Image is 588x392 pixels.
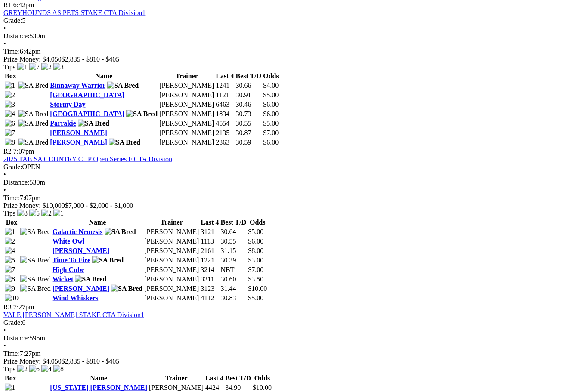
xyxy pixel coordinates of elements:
div: 530m [3,32,585,40]
a: Wicket [53,275,74,283]
span: $7,000 - $2,000 - $1,000 [65,202,133,209]
span: Grade: [3,163,22,170]
td: 30.55 [235,119,262,128]
span: $7.00 [248,266,263,273]
img: 3 [5,101,15,108]
img: SA Bred [18,110,49,118]
td: 31.15 [220,247,247,255]
div: 5 [3,17,585,25]
td: [PERSON_NAME] [144,247,199,255]
td: 1113 [200,237,219,246]
img: 8 [5,275,15,283]
td: 31.44 [220,284,247,293]
th: Last 4 [205,374,224,383]
span: 7:27pm [13,303,34,311]
div: 7:27pm [3,350,585,358]
a: Time To Fire [53,256,90,264]
div: Prize Money: $4,050 [3,56,585,63]
span: • [3,342,6,349]
div: 7:07pm [3,194,585,202]
span: • [3,327,6,334]
th: Best T/D [225,374,251,383]
td: [PERSON_NAME] [149,383,204,392]
td: 1221 [200,256,219,265]
img: 1 [17,63,28,71]
img: 3 [53,63,64,71]
td: 30.55 [220,237,247,246]
a: Binnaway Warrior [50,82,105,89]
img: 4 [41,365,52,373]
a: 2025 TAB SA COUNTRY CUP Open Series F CTA Division [3,155,172,163]
img: 1 [5,384,15,392]
td: 30.73 [235,110,262,118]
a: GREYHOUNDS AS PETS STAKE CTA Division1 [3,9,145,16]
div: OPEN [3,163,585,171]
td: 34.90 [225,383,251,392]
img: 2 [5,91,15,99]
img: 5 [29,210,40,217]
span: $5.00 [263,120,279,127]
th: Odds [252,374,272,383]
span: Box [6,219,18,226]
img: SA Bred [18,120,49,127]
a: Wind Whiskers [53,294,99,302]
span: R1 [3,1,12,9]
a: [PERSON_NAME] [53,247,109,254]
img: SA Bred [20,275,51,283]
th: Name [50,374,148,383]
img: 7 [5,129,15,137]
td: 30.46 [235,100,262,109]
img: 8 [17,210,28,217]
span: $4.00 [263,82,279,89]
img: 4 [5,247,15,255]
span: • [3,186,6,194]
span: Box [5,72,16,80]
img: 1 [53,210,64,217]
td: 3311 [200,275,219,284]
img: SA Bred [92,256,124,264]
td: [PERSON_NAME] [159,129,214,137]
td: [PERSON_NAME] [159,138,214,147]
td: [PERSON_NAME] [144,294,199,302]
span: $3.00 [248,256,263,264]
td: 4424 [205,383,224,392]
span: $8.00 [248,247,263,254]
td: 30.91 [235,91,262,99]
a: High Cube [53,266,84,273]
img: 6 [5,120,15,127]
span: Time: [3,48,20,55]
img: 8 [53,365,64,373]
span: Tips [3,210,15,217]
img: SA Bred [107,82,139,90]
td: [PERSON_NAME] [144,237,199,246]
td: 1241 [215,81,234,90]
span: $10.00 [253,384,272,391]
th: Best T/D [220,218,247,227]
td: [PERSON_NAME] [159,110,214,118]
a: [US_STATE] [PERSON_NAME] [50,384,147,391]
img: SA Bred [18,139,49,146]
img: 5 [5,256,15,264]
img: 1 [5,228,15,236]
img: 2 [41,63,52,71]
td: 3123 [200,284,219,293]
td: [PERSON_NAME] [144,256,199,265]
span: $10.00 [248,285,267,292]
span: Tips [3,63,15,71]
a: Stormy Day [50,101,85,108]
img: SA Bred [18,82,49,90]
span: 7:07pm [13,148,34,155]
th: Last 4 [200,218,219,227]
img: SA Bred [109,139,140,146]
td: 1834 [215,110,234,118]
img: 7 [29,63,40,71]
img: SA Bred [20,228,51,236]
td: NBT [220,265,247,274]
span: • [3,40,6,47]
td: 30.66 [235,81,262,90]
img: 2 [41,210,52,217]
td: 2161 [200,247,219,255]
th: Trainer [159,72,214,80]
span: Grade: [3,17,22,24]
img: SA Bred [126,110,158,118]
